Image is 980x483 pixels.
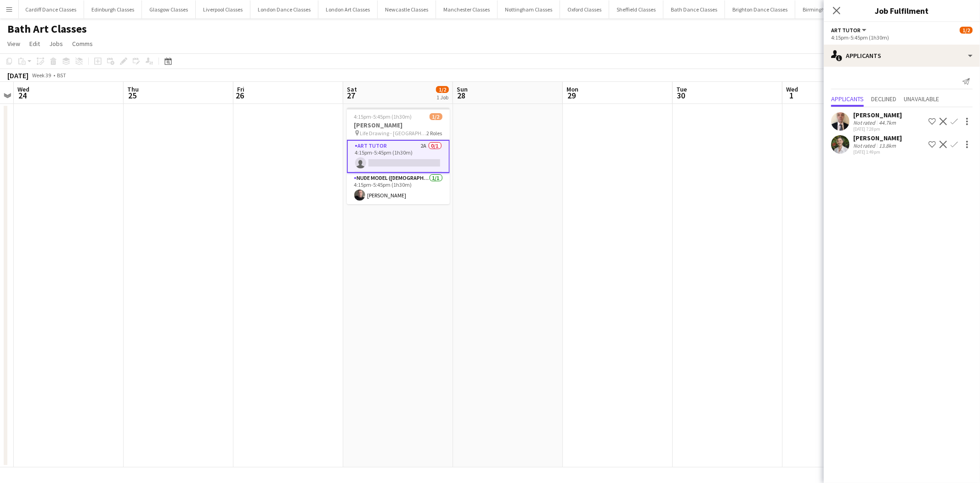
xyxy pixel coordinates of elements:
div: BST [57,72,66,79]
div: [PERSON_NAME] [853,134,902,142]
span: Sat [347,85,357,93]
app-card-role: Nude Model ([DEMOGRAPHIC_DATA])1/14:15pm-5:45pm (1h30m)[PERSON_NAME] [347,173,450,204]
span: Art Tutor [831,27,861,34]
button: Oxford Classes [560,0,609,18]
div: [DATE] 7:28pm [853,126,902,132]
div: Not rated [853,142,877,149]
div: 44.7km [877,119,898,126]
button: London Dance Classes [250,0,318,18]
span: Jobs [49,40,63,48]
button: Bath Dance Classes [663,0,725,18]
button: Newcastle Classes [378,0,436,18]
span: Wed [17,85,29,93]
span: View [7,40,20,48]
h1: Bath Art Classes [7,22,87,36]
div: [DATE] 1:49pm [853,149,902,155]
button: Brighton Dance Classes [725,0,795,18]
span: Week 39 [30,72,53,79]
span: Sun [457,85,468,93]
a: Comms [68,38,96,50]
div: 4:15pm-5:45pm (1h30m) [831,34,973,41]
span: 1 [785,90,798,101]
span: Mon [566,85,578,93]
span: 1/2 [436,86,449,93]
h3: Job Fulfilment [824,5,980,17]
span: Declined [871,96,896,102]
span: 1/2 [430,113,442,120]
app-job-card: 4:15pm-5:45pm (1h30m)1/2[PERSON_NAME] Life Drawing - [GEOGRAPHIC_DATA]2 RolesArt Tutor2A0/14:15pm... [347,108,450,204]
span: 4:15pm-5:45pm (1h30m) [354,113,412,120]
button: Birmingham Classes [795,0,859,18]
span: Comms [72,40,93,48]
span: 24 [16,90,29,101]
button: Edinburgh Classes [84,0,142,18]
div: [DATE] [7,71,28,80]
span: Wed [786,85,798,93]
div: 1 Job [436,94,448,101]
button: Nottingham Classes [498,0,560,18]
span: 27 [346,90,357,101]
button: Manchester Classes [436,0,498,18]
button: Sheffield Classes [609,0,663,18]
span: Edit [29,40,40,48]
h3: [PERSON_NAME] [347,121,450,129]
div: Not rated [853,119,877,126]
a: Jobs [45,38,67,50]
span: 26 [236,90,244,101]
button: Liverpool Classes [196,0,250,18]
span: Fri [237,85,244,93]
div: 13.8km [877,142,898,149]
button: Glasgow Classes [142,0,196,18]
span: 30 [675,90,687,101]
button: London Art Classes [318,0,378,18]
span: 28 [455,90,468,101]
span: Unavailable [904,96,939,102]
span: 25 [126,90,139,101]
a: Edit [26,38,44,50]
span: Tue [676,85,687,93]
app-card-role: Art Tutor2A0/14:15pm-5:45pm (1h30m) [347,140,450,173]
div: [PERSON_NAME] [853,111,902,119]
span: 1/2 [960,27,973,34]
a: View [4,38,24,50]
div: Applicants [824,45,980,67]
span: Life Drawing - [GEOGRAPHIC_DATA] [360,130,427,137]
span: 29 [565,90,578,101]
button: Art Tutor [831,27,868,34]
span: 2 Roles [427,130,442,137]
span: Thu [127,85,139,93]
button: Cardiff Dance Classes [18,0,84,18]
span: Applicants [831,96,864,102]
